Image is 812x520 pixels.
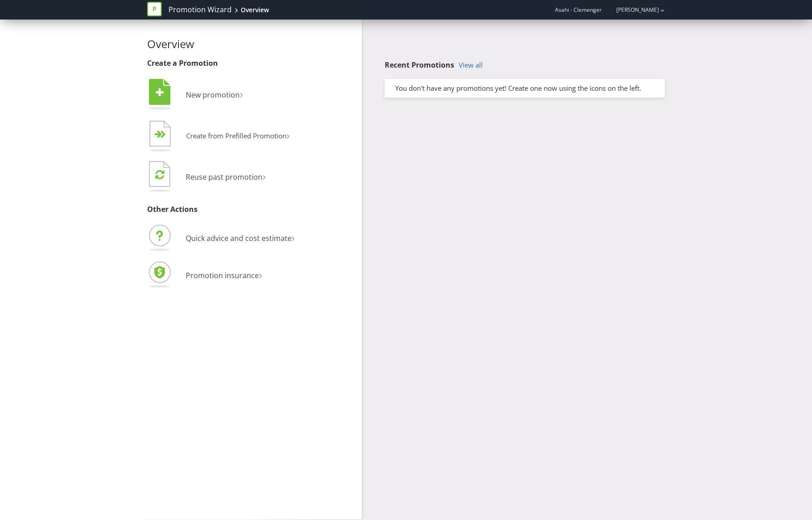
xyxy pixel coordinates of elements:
button: Create from Prefilled Promotion› [147,118,290,155]
div: Overview [241,5,269,15]
tspan:  [160,130,166,139]
a: Quick advice and cost estimate› [147,233,295,243]
span: Quick advice and cost estimate [186,233,292,243]
a: View all [459,61,483,69]
tspan:  [156,88,164,98]
h3: Create a Promotion [147,59,355,68]
span: Promotion insurance [186,270,259,280]
span: Asahi - Clemenger [555,6,602,14]
tspan:  [155,169,164,180]
div: You don't have any promotions yet! Create one now using the icons on the left. [388,83,661,93]
span: › [262,168,266,183]
span: Reuse past promotion [186,172,262,182]
h3: Other Actions [147,206,355,214]
span: Recent Promotions [385,60,454,70]
span: › [287,128,290,142]
span: New promotion [186,90,240,100]
span: › [259,267,262,282]
h2: Overview [147,38,355,50]
span: Create from Prefilled Promotion [186,131,287,140]
span: › [240,86,243,101]
span: › [292,230,295,245]
a: Promotion Wizard [168,5,232,15]
a: [PERSON_NAME] [607,6,659,14]
a: Promotion insurance› [147,270,262,280]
